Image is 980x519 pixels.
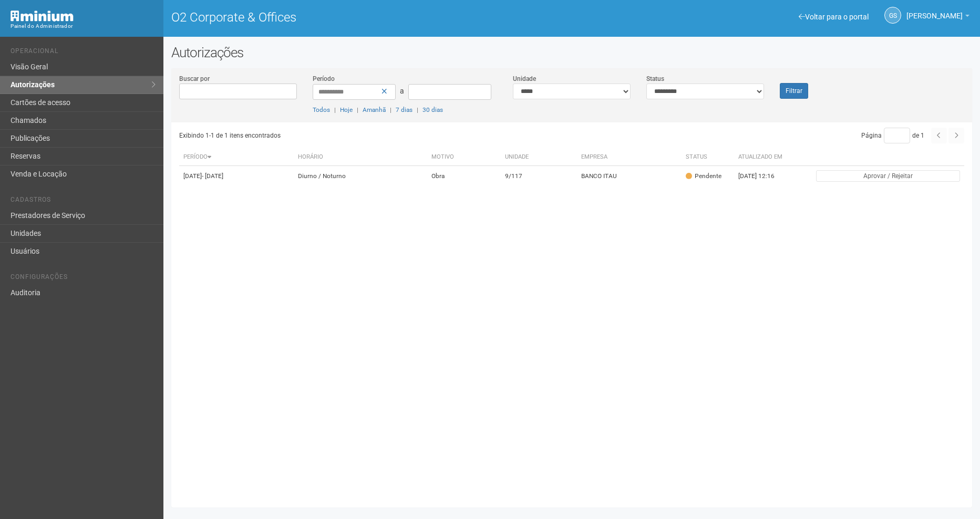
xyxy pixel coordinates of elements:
[501,166,577,186] td: 9/117
[734,149,792,166] th: Atualizado em
[422,106,443,113] a: 30 dias
[11,47,156,58] li: Operacional
[816,170,960,182] button: Aprovar / Rejeitar
[357,106,358,113] span: |
[396,106,412,113] a: 7 dias
[501,149,577,166] th: Unidade
[906,13,969,22] a: [PERSON_NAME]
[646,74,664,84] label: Status
[884,7,901,24] a: GS
[334,106,336,113] span: |
[363,106,386,113] a: Amanhã
[179,149,294,166] th: Período
[861,132,924,139] span: Página de 1
[682,149,734,166] th: Status
[11,11,74,22] img: Minium
[400,87,404,95] span: a
[179,74,210,84] label: Buscar por
[906,2,963,20] span: Gabriela Souza
[427,166,501,186] td: Obra
[734,166,792,186] td: [DATE] 12:16
[179,166,294,186] td: [DATE]
[799,13,869,21] a: Voltar para o portal
[313,74,335,84] label: Período
[780,83,808,99] button: Filtrar
[686,172,721,181] div: Pendente
[427,149,501,166] th: Motivo
[179,128,569,143] div: Exibindo 1-1 de 1 itens encontrados
[313,106,330,113] a: Todos
[171,45,972,60] h2: Autorizações
[390,106,391,113] span: |
[294,166,427,186] td: Diurno / Noturno
[294,149,427,166] th: Horário
[577,149,682,166] th: Empresa
[11,273,156,284] li: Configurações
[11,196,156,207] li: Cadastros
[340,106,353,113] a: Hoje
[202,172,223,180] span: - [DATE]
[513,74,536,84] label: Unidade
[171,11,564,24] h1: O2 Corporate & Offices
[11,22,156,31] div: Painel do Administrador
[577,166,682,186] td: BANCO ITAU
[417,106,418,113] span: |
